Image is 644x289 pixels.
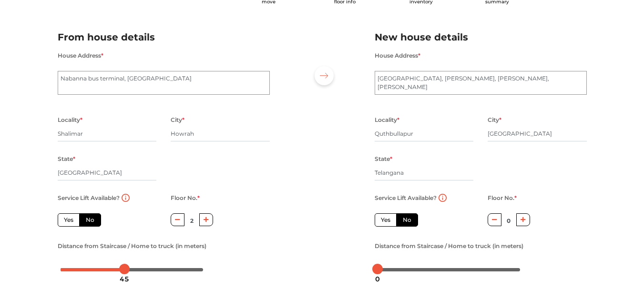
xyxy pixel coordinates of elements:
label: City [488,114,501,126]
label: City [171,114,184,126]
h2: From house details [58,30,270,45]
label: Floor No. [171,192,200,204]
label: No [396,213,418,227]
label: Locality [375,114,399,126]
label: House Address [58,50,103,62]
label: Distance from Staircase / Home to truck (in meters) [58,240,206,252]
label: No [79,213,101,227]
label: State [58,153,75,165]
div: 45 [116,271,133,287]
label: Service Lift Available? [58,192,120,204]
label: House Address [375,50,420,62]
label: Distance from Staircase / Home to truck (in meters) [375,240,523,252]
h2: New house details [375,30,587,45]
label: Floor No. [488,192,517,204]
label: Yes [58,213,80,227]
label: Service Lift Available? [375,192,437,204]
label: State [375,153,392,165]
div: 0 [371,271,384,287]
label: Locality [58,114,82,126]
textarea: Nabanna bus terminal, [GEOGRAPHIC_DATA] [58,71,270,95]
textarea: [GEOGRAPHIC_DATA], [PERSON_NAME], [PERSON_NAME], [PERSON_NAME] [375,71,587,95]
label: Yes [375,213,397,227]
